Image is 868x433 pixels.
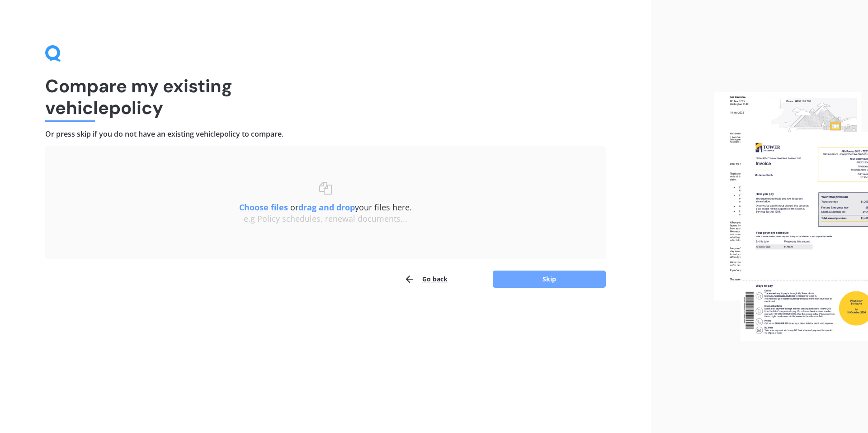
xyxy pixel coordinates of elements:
b: drag and drop [298,202,355,213]
button: Skip [493,271,606,288]
h4: Or press skip if you do not have an existing vehicle policy to compare. [45,129,606,139]
span: or your files here. [239,202,412,213]
img: files.webp [714,92,868,341]
button: Go back [404,270,448,288]
u: Choose files [239,202,288,213]
div: e.g Policy schedules, renewal documents... [63,214,588,224]
h1: Compare my existing vehicle policy [45,75,606,119]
